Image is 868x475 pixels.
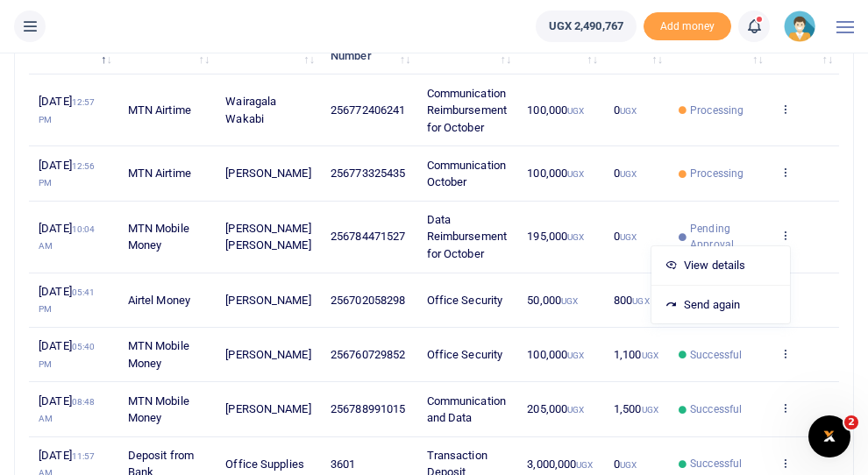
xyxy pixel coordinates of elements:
[632,296,649,306] small: UGX
[690,166,743,181] span: Processing
[644,12,731,41] li: Toup your wallet
[427,294,503,307] span: Office Security
[128,394,189,425] span: MTN Mobile Money
[690,347,742,363] span: Successful
[427,348,503,361] span: Office Security
[644,18,731,32] a: Add money
[614,294,650,307] span: 800
[427,394,506,425] span: Communication and Data
[614,402,658,415] span: 1,500
[331,167,405,180] span: 256773325435
[39,222,95,252] span: [DATE]
[690,221,759,252] span: Pending Approval
[614,103,637,117] span: 0
[427,87,507,134] span: Communication Reimbursement for October
[427,213,507,260] span: Data Reimbursement for October
[225,222,310,252] span: [PERSON_NAME] [PERSON_NAME]
[39,159,95,189] span: [DATE]
[567,405,584,415] small: UGX
[527,103,584,117] span: 100,000
[128,339,189,370] span: MTN Mobile Money
[644,12,731,41] span: Add money
[331,294,405,307] span: 256702058298
[39,342,95,369] small: 05:40 PM
[331,103,405,117] span: 256772406241
[39,394,95,425] span: [DATE]
[651,293,790,317] a: Send again
[567,351,584,360] small: UGX
[690,456,742,471] span: Successful
[331,402,405,415] span: 256788991015
[549,18,623,35] span: UGX 2,490,767
[527,294,578,307] span: 50,000
[527,402,584,415] span: 205,000
[567,232,584,242] small: UGX
[527,348,584,361] span: 100,000
[614,230,637,243] span: 0
[39,95,95,125] span: [DATE]
[527,230,584,243] span: 195,000
[561,296,578,306] small: UGX
[614,457,637,471] span: 0
[39,339,95,370] span: [DATE]
[808,415,850,457] iframe: Intercom live chat
[567,169,584,179] small: UGX
[527,167,584,180] span: 100,000
[690,401,742,417] span: Successful
[844,415,858,429] span: 2
[128,167,191,180] span: MTN Airtime
[128,222,189,252] span: MTN Mobile Money
[620,460,637,470] small: UGX
[128,103,191,117] span: MTN Airtime
[784,11,815,42] img: profile-user
[620,232,637,242] small: UGX
[784,11,822,42] a: profile-user
[529,11,644,42] li: Wallet ballance
[642,405,658,415] small: UGX
[225,167,310,180] span: [PERSON_NAME]
[642,351,658,360] small: UGX
[620,106,637,116] small: UGX
[620,169,637,179] small: UGX
[331,230,405,243] span: 256784471527
[225,95,276,125] span: Wairagala Wakabi
[225,457,304,471] span: Office Supplies
[651,253,790,278] a: View details
[690,103,743,118] span: Processing
[128,294,190,307] span: Airtel Money
[225,348,310,361] span: [PERSON_NAME]
[536,11,637,42] a: UGX 2,490,767
[331,348,405,361] span: 256760729852
[567,106,584,116] small: UGX
[614,348,658,361] span: 1,100
[39,97,95,124] small: 12:57 PM
[427,159,506,189] span: Communication October
[614,167,637,180] span: 0
[225,294,310,307] span: [PERSON_NAME]
[39,285,95,315] span: [DATE]
[225,402,310,415] span: [PERSON_NAME]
